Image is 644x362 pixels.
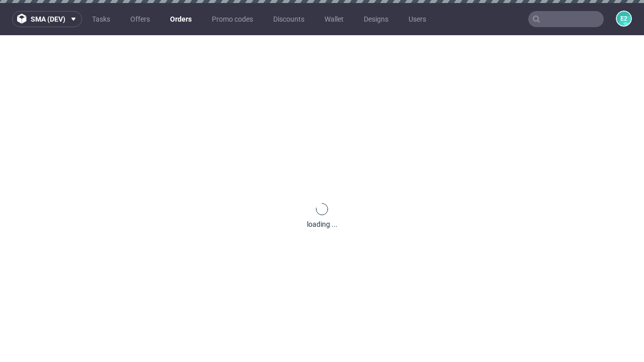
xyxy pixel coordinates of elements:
a: Users [403,11,432,27]
a: Wallet [318,11,350,27]
div: loading ... [307,219,338,229]
a: Orders [164,11,198,27]
a: Promo codes [206,11,259,27]
figcaption: e2 [617,12,631,26]
button: sma (dev) [12,11,82,27]
a: Designs [358,11,394,27]
a: Discounts [267,11,310,27]
a: Offers [124,11,156,27]
span: sma (dev) [31,16,65,23]
a: Tasks [86,11,116,27]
